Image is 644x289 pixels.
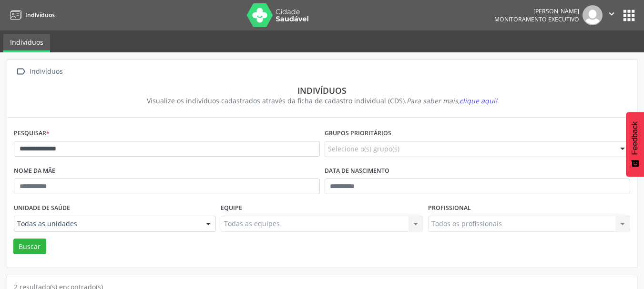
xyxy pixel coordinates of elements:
[20,96,624,106] div: Visualize os indivíduos cadastrados através da ficha de cadastro individual (CDS).
[583,5,603,25] img: img
[631,121,639,155] span: Feedback
[494,7,579,15] div: [PERSON_NAME]
[328,144,399,154] span: Selecione o(s) grupo(s)
[626,112,644,177] button: Feedback - Mostrar pesquisa
[325,126,391,141] label: Grupos prioritários
[494,15,579,23] span: Monitoramento Executivo
[460,96,497,105] span: clique aqui!
[325,164,389,179] label: Data de nascimento
[407,96,497,105] i: Para saber mais,
[13,239,46,255] button: Buscar
[3,34,50,52] a: Indivíduos
[14,65,64,79] a:  Indivíduos
[14,201,70,216] label: Unidade de saúde
[25,11,55,19] span: Indivíduos
[14,126,50,141] label: Pesquisar
[621,7,637,24] button: apps
[14,164,55,179] label: Nome da mãe
[28,65,64,79] div: Indivíduos
[7,7,55,23] a: Indivíduos
[20,85,624,96] div: Indivíduos
[14,65,28,79] i: 
[17,219,196,229] span: Todas as unidades
[428,201,471,216] label: Profissional
[606,9,617,19] i: 
[221,201,242,216] label: Equipe
[603,5,621,25] button: 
